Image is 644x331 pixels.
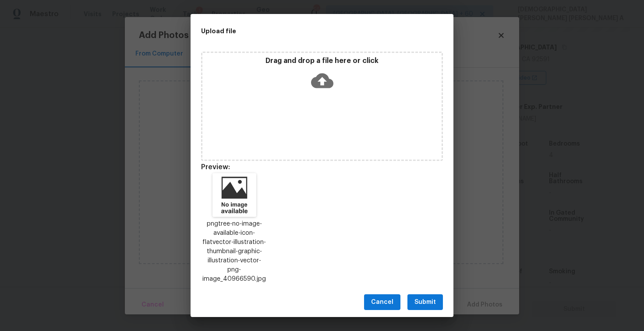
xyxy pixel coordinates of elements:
[201,220,268,284] p: pngtree-no-image-available-icon-flatvector-illustration-thumbnail-graphic-illustration-vector-png...
[202,56,442,66] p: Drag and drop a file here or click
[212,173,256,217] img: 2Q==
[364,294,400,310] button: Cancel
[407,294,443,310] button: Submit
[371,297,393,308] span: Cancel
[201,26,403,36] h2: Upload file
[414,297,436,308] span: Submit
